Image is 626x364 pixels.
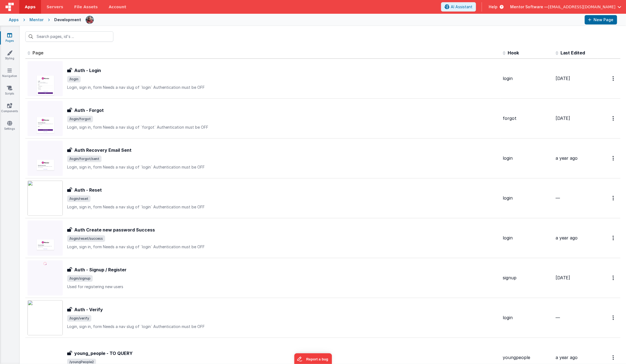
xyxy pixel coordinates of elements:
p: Login, sign in, form Needs a nav slug of `login` Authentication must be OFF [67,85,498,90]
button: Options [609,272,618,283]
span: — [556,195,560,201]
button: Options [609,352,618,363]
span: [DATE] [556,76,570,81]
span: /login [67,76,81,82]
span: /login/reset [67,195,91,202]
span: Servers [47,4,63,10]
p: Used for registering new users [67,284,498,289]
span: Help [489,4,497,10]
button: AI Assistant [441,2,476,12]
span: a year ago [556,155,578,161]
div: Mentor [29,17,43,23]
span: Apps [25,4,35,10]
button: Options [609,312,618,323]
span: /login/reset/success [67,235,105,242]
span: [EMAIL_ADDRESS][DOMAIN_NAME] [548,4,616,10]
h3: young_people - TO QUERY [74,350,133,357]
button: Options [609,192,618,204]
p: Login, sign in, form Needs a nav slug of `login` Authentication must be OFF [67,324,498,329]
div: forgot [503,115,551,122]
input: Search pages, id's ... [25,31,113,42]
div: signup [503,275,551,281]
div: Apps [9,17,19,23]
div: login [503,195,551,201]
span: a year ago [556,355,578,360]
p: Login, sign in, form Needs a nav slug of `login` Authentication must be OFF [67,164,498,170]
h3: Auth - Login [74,67,101,74]
div: Development [54,17,81,23]
span: a year ago [556,235,578,241]
div: login [503,155,551,161]
button: Options [609,232,618,244]
span: /login/signup [67,275,93,282]
div: youngpeople [503,354,551,361]
button: Options [609,73,618,84]
h3: Auth - Reset [74,187,102,193]
span: Page [32,50,43,56]
div: login [503,235,551,241]
span: /login/verify [67,315,91,322]
h3: Auth - Forgot [74,107,104,114]
h3: Auth - Signup / Register [74,266,127,273]
span: /login/forgot/sent [67,156,102,162]
button: Mentor Software — [EMAIL_ADDRESS][DOMAIN_NAME] [510,4,622,10]
p: Login, sign in, form Needs a nav slug of `login` Authentication must be OFF [67,244,498,250]
div: login [503,315,551,321]
button: Options [609,113,618,124]
h3: Auth Recovery Email Sent [74,147,132,153]
p: Login, sign in, form Needs a nav slug of `forgot` Authentication must be OFF [67,125,498,130]
h3: Auth Create new password Success [74,227,155,233]
span: /login/forgot [67,116,93,122]
img: eba322066dbaa00baf42793ca2fab581 [86,16,94,24]
button: Options [609,153,618,164]
span: File Assets [74,4,98,10]
span: Mentor Software — [510,4,548,10]
h3: Auth - Verify [74,306,103,313]
span: [DATE] [556,275,570,280]
p: Login, sign in, form Needs a nav slug of `login` Authentication must be OFF [67,204,498,210]
span: Hook [508,50,519,56]
span: — [556,315,560,320]
span: AI Assistant [451,4,472,10]
span: Last Edited [561,50,585,56]
button: New Page [585,15,617,24]
span: [DATE] [556,115,570,121]
div: login [503,75,551,82]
